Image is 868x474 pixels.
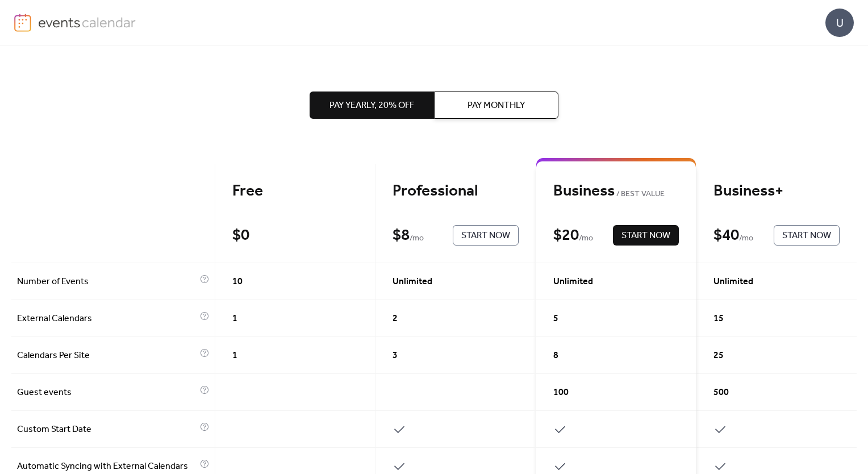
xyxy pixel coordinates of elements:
button: Start Now [453,225,519,246]
span: / mo [410,232,424,246]
span: Automatic Syncing with External Calendars [17,460,197,473]
span: External Calendars [17,312,197,326]
span: 5 [553,312,558,326]
span: / mo [579,232,593,246]
img: logo-type [38,14,136,31]
button: Start Now [774,225,840,246]
span: BEST VALUE [615,188,665,201]
span: 8 [553,349,558,363]
button: Start Now [613,225,679,246]
span: Start Now [782,229,831,243]
div: Professional [393,181,519,201]
span: 10 [232,275,243,289]
span: 15 [713,312,724,326]
button: Pay Yearly, 20% off [310,92,434,119]
span: 1 [232,312,237,326]
div: Free [232,181,358,201]
span: Start Now [621,229,670,243]
div: $ 40 [713,226,739,246]
span: Unlimited [553,275,593,289]
div: U [825,9,854,37]
span: Number of Events [17,275,197,289]
span: Calendars Per Site [17,349,197,363]
span: 25 [713,349,724,363]
span: Pay Yearly, 20% off [329,99,414,113]
span: 2 [393,312,398,326]
div: $ 20 [553,226,579,246]
span: 100 [553,386,569,400]
div: Business+ [713,181,840,201]
span: Unlimited [713,275,753,289]
div: $ 8 [393,226,410,246]
div: Business [553,181,679,201]
span: Custom Start Date [17,423,197,436]
img: logo [14,14,31,32]
span: Start Now [461,229,510,243]
span: 3 [393,349,398,363]
span: Pay Monthly [468,99,525,113]
div: $ 0 [232,226,249,246]
span: 500 [713,386,729,400]
span: Unlimited [393,275,432,289]
span: / mo [739,232,753,246]
button: Pay Monthly [434,92,558,119]
span: 1 [232,349,237,363]
span: Guest events [17,386,197,400]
